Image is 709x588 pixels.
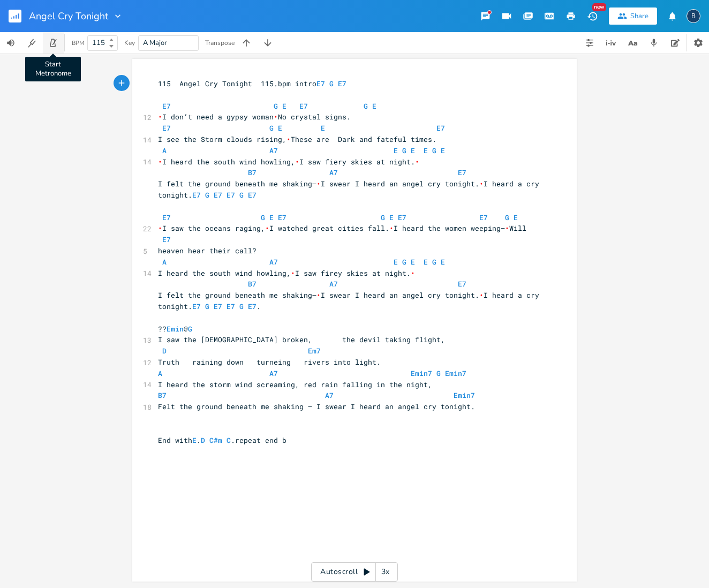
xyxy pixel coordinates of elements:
button: New [582,6,603,26]
span: I saw the oceans raging, I watched great cities fall. I heard the women weeping— Will [158,223,526,233]
div: boywells [687,9,700,23]
span: I saw the [DEMOGRAPHIC_DATA] broken, the devil taking flight, [158,335,445,344]
span: \u2028 [505,223,509,233]
span: E7 [278,213,286,222]
div: Transpose [205,40,235,46]
span: E [372,101,376,111]
span: A7 [325,390,334,400]
span: G [432,146,436,155]
span: E [394,146,398,155]
span: A7 [269,146,278,155]
span: G [505,213,509,222]
span: E [441,257,445,267]
span: \u2028 [411,268,415,278]
span: A [158,368,162,378]
span: Em7 [308,346,321,356]
span: I felt the ground beneath me shaking— I swear I heard an angel cry tonight. I heard a cry tonight. . [158,290,544,311]
span: E7 [214,190,222,200]
span: Emin [167,324,184,334]
span: G [239,190,244,200]
span: A Major [143,38,167,48]
span: A [162,257,167,267]
span: A7 [329,168,338,177]
span: E [394,257,398,267]
span: E7 [248,190,257,200]
span: \u2028 [295,157,299,167]
span: E7 [192,190,201,200]
span: A7 [269,368,278,378]
div: BPM [72,40,84,46]
span: I don’t need a gypsy woman No crystal signs. [158,112,351,122]
span: Truth raining down turneing rivers into light. [158,357,381,367]
span: 115 Angel Cry Tonight 115.bpm intro [158,79,346,88]
span: E7 [458,279,466,289]
span: heaven hear their call? [158,246,257,255]
span: Emin7 [411,368,432,378]
span: \u2028 [291,268,295,278]
span: \u2028 [265,223,269,233]
span: I see the Storm clouds rising, These are Dark and fateful times. [158,134,436,144]
span: E7 [458,168,466,177]
div: New [592,3,606,11]
span: G [274,101,278,111]
span: \u2028 [479,290,484,300]
div: Key [124,40,135,46]
span: G [269,123,274,133]
span: G [402,257,406,267]
button: Share [609,7,657,25]
span: C#m [209,435,222,445]
span: E7 [162,235,171,244]
span: E [514,213,518,222]
span: E [269,213,274,222]
span: \u2028 [316,290,321,300]
span: B7 [248,279,257,289]
span: G [239,301,244,311]
span: B7 [158,390,167,400]
span: I heard the south wind howling, I saw firey skies at night. [158,268,415,278]
span: E7 [162,213,171,222]
span: E [411,257,415,267]
span: G [205,190,209,200]
span: \u2028 [415,157,419,167]
span: I heard the storm wind screaming, red rain falling in the night, [158,380,432,389]
span: E7 [227,190,235,200]
span: ?? @ [158,324,192,334]
span: E [411,146,415,155]
span: G [364,101,368,111]
span: E7 [316,79,325,88]
span: E7 [299,101,308,111]
span: C [227,435,231,445]
span: E [424,257,428,267]
span: D [201,435,205,445]
span: \u2028 [158,112,162,122]
span: Emin7 [454,390,475,400]
span: Felt the ground beneath me shaking — I swear I heard an angel cry tonight. [158,402,475,411]
span: E7 [162,123,171,133]
span: E7 [162,101,171,111]
span: E7 [479,213,488,222]
span: E7 [338,79,346,88]
span: G [381,213,385,222]
span: I felt the ground beneath me shaking— I swear I heard an angel cry tonight. I heard a cry tonight. [158,179,544,200]
button: B [687,4,700,28]
span: \u2028 [286,134,291,144]
span: E [282,101,286,111]
span: B7 [248,168,257,177]
span: \u2028 [479,179,484,189]
span: G [329,79,334,88]
span: G [261,213,265,222]
span: E [192,435,197,445]
span: E [441,146,445,155]
span: E [321,123,325,133]
span: I heard the south wind howling, I saw fiery skies at night. [158,157,419,167]
span: G [188,324,192,334]
span: E [278,123,282,133]
span: A7 [269,257,278,267]
span: \u2028 [158,223,162,233]
button: Start Metronome [43,32,64,54]
span: Angel Cry Tonight [29,11,108,21]
span: Emin7 [445,368,466,378]
span: E7 [214,301,222,311]
span: E7 [192,301,201,311]
span: \u2028 [158,157,162,167]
